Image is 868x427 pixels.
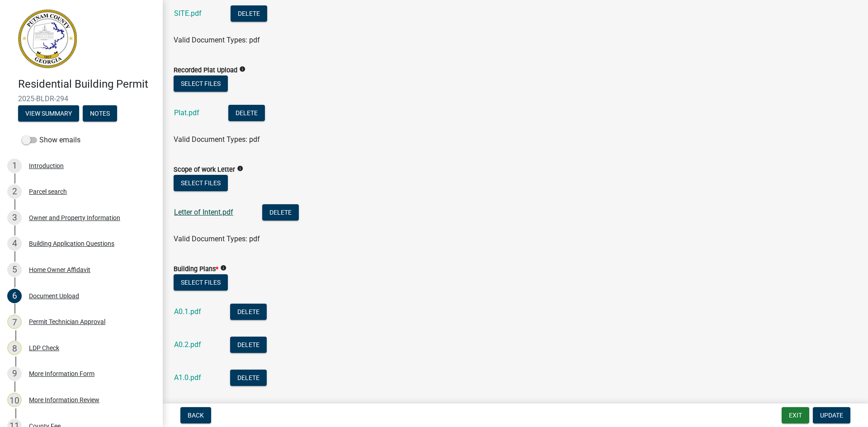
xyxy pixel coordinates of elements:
[29,293,79,299] div: Document Upload
[174,340,201,349] a: A0.2.pdf
[174,274,228,291] button: Select files
[174,167,235,173] label: Scope of work Letter
[231,10,267,19] wm-modal-confirm: Delete Document
[7,366,22,381] div: 9
[239,66,245,72] i: info
[813,407,850,423] button: Update
[174,9,202,18] a: SITE.pdf
[29,163,64,169] div: Introduction
[820,412,843,419] span: Update
[180,407,211,423] button: Back
[29,215,120,221] div: Owner and Property Information
[7,314,22,329] div: 7
[29,188,67,195] div: Parcel search
[230,337,267,353] button: Delete
[782,407,809,423] button: Exit
[262,204,299,221] button: Delete
[230,304,267,320] button: Delete
[230,374,267,383] wm-modal-confirm: Delete Document
[7,341,22,355] div: 8
[29,267,90,273] div: Home Owner Affidavit
[230,341,267,350] wm-modal-confirm: Delete Document
[230,308,267,317] wm-modal-confirm: Delete Document
[228,105,265,121] button: Delete
[7,159,22,173] div: 1
[220,265,226,271] i: info
[29,240,114,247] div: Building Application Questions
[174,307,201,316] a: A0.1.pdf
[174,235,260,243] span: Valid Document Types: pdf
[174,266,218,272] label: Building Plans
[262,209,299,217] wm-modal-confirm: Delete Document
[174,373,201,382] a: A1.0.pdf
[18,105,79,122] button: View Summary
[18,9,77,68] img: Putnam County, Georgia
[174,135,260,144] span: Valid Document Types: pdf
[29,319,105,325] div: Permit Technician Approval
[29,397,99,403] div: More Information Review
[18,78,156,91] h4: Residential Building Permit
[7,236,22,251] div: 4
[83,105,117,122] button: Notes
[174,208,233,216] a: Letter of Intent.pdf
[29,345,59,351] div: LDP Check
[174,75,228,92] button: Select files
[188,412,204,419] span: Back
[237,165,243,172] i: info
[29,371,94,377] div: More Information Form
[7,263,22,277] div: 5
[18,94,145,103] span: 2025-BLDR-294
[174,108,199,117] a: Plat.pdf
[7,184,22,199] div: 2
[7,393,22,407] div: 10
[83,110,117,117] wm-modal-confirm: Notes
[174,175,228,191] button: Select files
[230,370,267,386] button: Delete
[174,36,260,44] span: Valid Document Types: pdf
[228,109,265,118] wm-modal-confirm: Delete Document
[7,211,22,225] div: 3
[7,289,22,303] div: 6
[22,135,80,145] label: Show emails
[174,67,237,74] label: Recorded Plat Upload
[231,5,267,22] button: Delete
[18,110,79,117] wm-modal-confirm: Summary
